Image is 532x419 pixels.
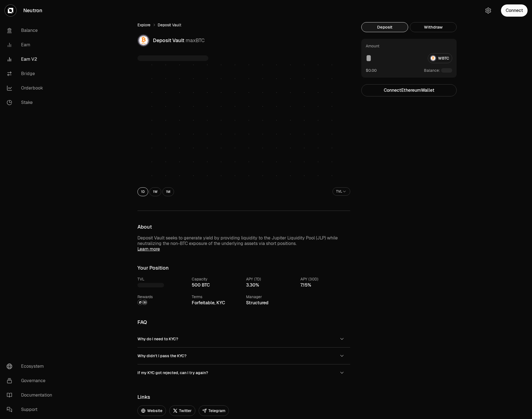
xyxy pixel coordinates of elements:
[137,235,350,252] p: Deposit Vault seeks to generate yield by providing liquidity to the Jupiter Liquidity Pool (JLP) ...
[2,359,60,374] a: Ecosystem
[137,405,166,416] a: Website
[137,336,178,341] span: Why do I need to KYC?
[424,68,440,73] span: Balance:
[366,43,379,49] div: Amount
[300,276,350,282] div: APY (30D)
[192,300,242,306] div: Forfeitable, KYC
[137,276,187,282] div: TVL
[2,402,60,417] a: Support
[2,374,60,388] a: Governance
[2,38,60,52] a: Earn
[142,300,147,305] img: Structured Points
[410,22,457,32] button: Withdraw
[192,276,242,282] div: Capacity
[137,394,350,400] h3: Links
[137,370,208,375] span: If my KYC got rejected, can I try again?
[246,282,296,288] div: 3.30%
[137,331,350,347] button: Why do I need to KYC?
[137,353,186,358] span: Why didn't I pass the KYC?
[138,300,142,305] img: NTRN
[153,37,184,44] span: Deposit Vault
[332,187,350,196] button: TVL
[137,22,350,28] nav: breadcrumb
[366,68,377,73] button: $0.00
[300,282,350,288] div: 7.15%
[137,294,187,300] div: Rewards
[158,22,181,28] span: Deposit Vault
[2,67,60,81] a: Bridge
[169,405,195,416] a: Twitter
[162,187,174,196] button: 1M
[2,52,60,67] a: Earn V2
[246,300,296,306] div: Structured
[137,320,350,325] h3: FAQ
[137,246,160,252] a: Learn more
[137,348,350,364] button: Why didn't I pass the KYC?
[138,35,149,46] img: WBTC Logo
[149,187,161,196] button: 1W
[246,294,296,300] div: Manager
[361,22,408,32] button: Deposit
[361,84,457,96] button: ConnectEthereumWallet
[192,282,242,288] div: 500 BTC
[2,388,60,402] a: Documentation
[137,364,350,381] button: If my KYC got rejected, can I try again?
[2,81,60,95] a: Orderbook
[199,405,229,416] a: Telegram
[137,224,350,230] h3: About
[192,294,242,300] div: Terms
[501,4,528,17] button: Connect
[137,187,148,196] button: 1D
[137,22,150,28] a: Explore
[2,95,60,110] a: Stake
[2,23,60,38] a: Balance
[137,265,350,271] h3: Your Position
[246,276,296,282] div: APY (7D)
[186,37,205,44] span: maxBTC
